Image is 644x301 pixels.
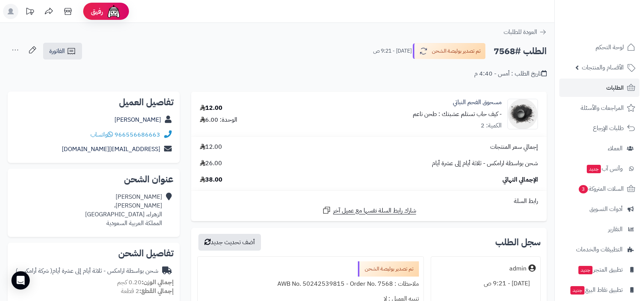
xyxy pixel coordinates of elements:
strong: إجمالي الوزن: [142,278,174,287]
span: جديد [570,286,584,295]
a: [EMAIL_ADDRESS][DOMAIN_NAME] [62,145,160,154]
small: 0.20 كجم [117,278,174,287]
div: تم تصدير بوليصة الشحن [358,261,419,277]
h3: سجل الطلب [495,238,541,247]
a: مسحوق الفحم النباتي [453,98,502,107]
span: ( شركة أرامكس ) [16,266,52,275]
img: 17938eb8c359d464a11fe547d3ed471fc53-90x90.png [508,99,538,129]
span: جديد [587,165,601,173]
a: تطبيق المتجرجديد [559,261,639,279]
button: أضف تحديث جديد [198,234,261,251]
button: تم تصدير بوليصة الشحن [413,43,486,59]
span: 38.00 [200,175,222,184]
a: السلات المتروكة3 [559,180,639,198]
h2: الطلب #7568 [494,43,547,59]
a: التقارير [559,220,639,238]
span: وآتس آب [586,163,623,174]
a: الطلبات [559,79,639,97]
span: الفاتورة [49,47,65,56]
div: رابط السلة [194,197,544,206]
span: الإجمالي النهائي [502,175,538,184]
span: 26.00 [200,159,222,168]
img: ai-face.png [106,4,121,19]
a: العملاء [559,139,639,158]
div: [PERSON_NAME] [PERSON_NAME]، الزهراء، [GEOGRAPHIC_DATA] المملكة العربية السعودية [85,193,162,227]
a: تحديثات المنصة [20,4,39,21]
span: طلبات الإرجاع [593,123,624,134]
span: الطلبات [606,82,624,93]
a: واتساب [90,130,113,139]
span: 3 [579,185,588,194]
a: أدوات التسويق [559,200,639,218]
a: شارك رابط السلة نفسها مع عميل آخر [322,206,416,215]
a: تطبيق نقاط البيعجديد [559,281,639,299]
span: جديد [578,266,592,274]
div: [DATE] - 9:21 ص [436,276,536,291]
a: الفاتورة [43,43,82,60]
h2: تفاصيل الشحن [14,249,174,258]
a: العودة للطلبات [504,27,547,37]
span: السلات المتروكة [578,183,624,194]
div: تاريخ الطلب : أمس - 4:40 م [474,69,547,78]
small: 2 قطعة [121,287,174,296]
a: طلبات الإرجاع [559,119,639,137]
span: شحن بواسطة ارامكس - ثلاثة أيام إلى عشرة أيام [432,159,538,168]
div: شحن بواسطة ارامكس - ثلاثة أيام إلى عشرة أيام [16,267,158,275]
h2: تفاصيل العميل [14,98,174,107]
div: الوحدة: 6.00 [200,116,237,124]
span: شارك رابط السلة نفسها مع عميل آخر [333,206,416,215]
span: تطبيق نقاط البيع [570,285,623,295]
span: تطبيق المتجر [578,264,623,275]
div: Open Intercom Messenger [11,271,30,290]
img: logo-2.png [592,6,637,22]
strong: إجمالي القطع: [139,287,174,296]
span: التقارير [608,224,623,235]
div: 12.00 [200,104,222,113]
a: 966556686663 [114,130,160,139]
small: [DATE] - 9:21 ص [373,47,412,55]
span: العودة للطلبات [504,27,537,37]
div: الكمية: 2 [481,121,502,130]
span: الأقسام والمنتجات [582,62,624,73]
span: إجمالي سعر المنتجات [490,143,538,151]
span: المراجعات والأسئلة [581,103,624,113]
span: التطبيقات والخدمات [576,244,623,255]
a: المراجعات والأسئلة [559,99,639,117]
span: لوحة التحكم [596,42,624,53]
span: أدوات التسويق [589,204,623,214]
small: - كيف حاب تستلم عشبتك : طحن ناعم [413,109,502,119]
span: رفيق [91,7,103,16]
div: admin [509,264,526,273]
span: العملاء [608,143,623,154]
h2: عنوان الشحن [14,175,174,184]
a: لوحة التحكم [559,38,639,56]
div: ملاحظات : AWB No. 50242539815 - Order No. 7568 [202,277,419,291]
a: [PERSON_NAME] [114,115,161,124]
a: التطبيقات والخدمات [559,240,639,259]
a: وآتس آبجديد [559,159,639,178]
span: 12.00 [200,143,222,151]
